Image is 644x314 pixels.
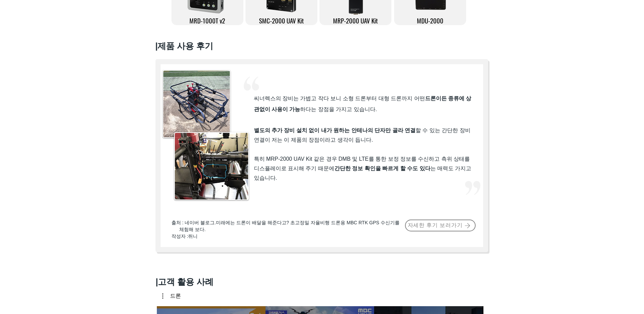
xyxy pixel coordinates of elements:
span: MDU-2000 [417,16,443,25]
span: 별도의 추가 장비 설치 없이 내가 원하는 안테나의 단자만 골라 연결 [254,127,416,133]
a: 쥐니 [188,233,198,239]
button: More actions for 드론 [162,293,181,299]
a: 자세한 후기 보러가기 [405,220,476,231]
img: 20200729_135418.jpg [163,71,230,137]
span: ​|고객 활용 사례 [156,277,214,286]
span: 특히 MRP-2000 UAV Kit 같은 경우 DMB 및 LTE를 통한 보정 정보를 수신하고 측위 상태를 디스플레이로 표시해 주기 때문에 는 매력도 가지고 있습니다. [254,156,472,181]
img: KakaoTalk_20220210_111349208.jpg [175,133,248,199]
a: 미래에는 드론이 배달을 해준다고? 초고정밀 자율비행 드론용 MBC RTK GPS 수신기를 체험해 보다. [171,220,404,232]
span: 할 수 있는 간단한 장비 연결이 저는 이 제품의 장점이라고 생각이 듭니다. [254,127,471,143]
div: 드론 [170,293,181,299]
span: SMC-2000 UAV Kit [259,16,304,25]
span: ​|제품 사용 후기 [155,41,214,51]
span: MRD-1000T v2 [189,16,225,25]
p: 작성자 : [171,233,405,240]
span: ​ [254,156,472,181]
span: 간단한 정보 확인을 빠르게 할 수도 있다 [334,165,430,171]
iframe: Wix Chat [566,285,644,314]
span: MRP-2000 UAV Kit [333,16,378,25]
span: 씨너렉스의 장비는 가볍고 작다 보니 소형 드론부터 대형 드론까지 어떤 하다는 장점을 가지고 있습니다. [254,95,472,112]
p: 출처 : 네이버 블로그. [171,220,405,233]
span: 자세한 후기 보러가기 [408,222,463,229]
